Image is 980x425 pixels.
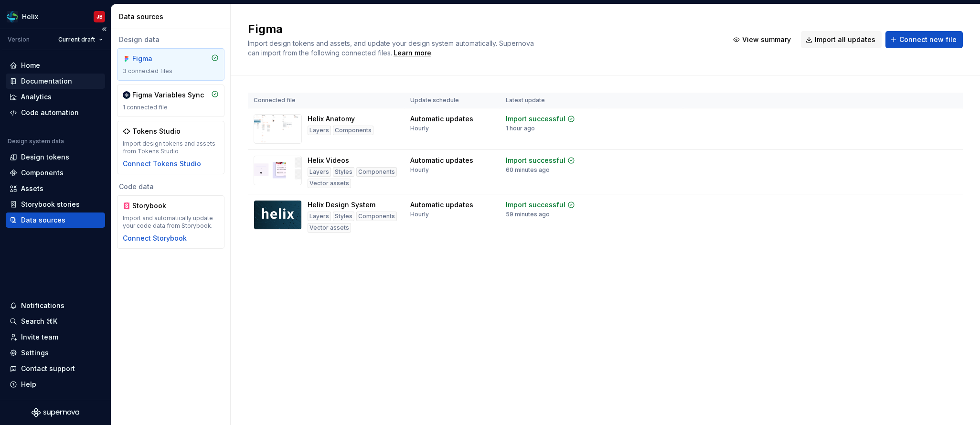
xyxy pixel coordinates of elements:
[410,114,473,124] div: Automatic updates
[132,90,204,100] div: Figma Variables Sync
[405,93,500,108] th: Update schedule
[308,114,355,124] div: Helix Anatomy
[132,201,178,211] div: Storybook
[21,168,64,178] div: Components
[6,149,105,165] a: Design tokens
[885,31,963,48] button: Connect new file
[6,89,105,105] a: Analytics
[123,140,219,155] div: Import design tokens and assets from Tokens Studio
[6,165,105,181] a: Components
[6,181,105,196] a: Assets
[54,33,107,46] button: Current draft
[6,377,105,392] button: Help
[308,212,331,221] div: Layers
[21,108,79,117] div: Code automation
[506,125,535,132] div: 1 hour ago
[506,211,550,218] div: 59 minutes ago
[506,114,565,124] div: Import successful
[123,234,187,243] button: Connect Storybook
[6,361,105,376] button: Contact support
[308,126,331,135] div: Layers
[117,35,224,44] div: Design data
[6,74,105,89] a: Documentation
[123,159,201,169] button: Connect Tokens Studio
[333,167,354,177] div: Styles
[308,179,351,188] div: Vector assets
[728,31,797,48] button: View summary
[21,61,40,70] div: Home
[21,364,75,373] div: Contact support
[21,317,57,326] div: Search ⌘K
[97,22,111,36] button: Collapse sidebar
[356,167,397,177] div: Components
[7,11,18,22] img: f6f21888-ac52-4431-a6ea-009a12e2bf23.png
[117,182,224,191] div: Code data
[392,50,433,57] span: .
[6,298,105,313] button: Notifications
[21,92,52,102] div: Analytics
[308,167,331,177] div: Layers
[21,215,65,225] div: Data sources
[117,195,224,249] a: StorybookImport and automatically update your code data from Storybook.Connect Storybook
[21,200,80,209] div: Storybook stories
[21,184,43,193] div: Assets
[394,48,431,58] a: Learn more
[8,36,30,43] div: Version
[21,76,72,86] div: Documentation
[8,138,64,145] div: Design system data
[6,314,105,329] button: Search ⌘K
[248,93,405,108] th: Connected file
[21,301,64,310] div: Notifications
[132,127,181,136] div: Tokens Studio
[21,348,49,358] div: Settings
[248,39,536,57] span: Import design tokens and assets, and update your design system automatically. Supernova can impor...
[506,166,550,174] div: 60 minutes ago
[6,105,105,120] a: Code automation
[506,156,565,165] div: Import successful
[308,200,375,210] div: Helix Design System
[899,35,957,44] span: Connect new file
[21,332,58,342] div: Invite team
[6,197,105,212] a: Storybook stories
[32,408,79,417] svg: Supernova Logo
[58,36,95,43] span: Current draft
[333,126,373,135] div: Components
[6,329,105,345] a: Invite team
[410,211,429,218] div: Hourly
[308,156,349,165] div: Helix Videos
[6,58,105,73] a: Home
[801,31,882,48] button: Import all updates
[248,21,717,37] h2: Figma
[2,6,109,27] button: HelixJB
[132,54,178,64] div: Figma
[117,85,224,117] a: Figma Variables Sync1 connected file
[500,93,599,108] th: Latest update
[21,152,69,162] div: Design tokens
[22,12,38,21] div: Helix
[21,380,36,389] div: Help
[123,214,219,230] div: Import and automatically update your code data from Storybook.
[506,200,565,210] div: Import successful
[742,35,791,44] span: View summary
[6,345,105,361] a: Settings
[117,121,224,174] a: Tokens StudioImport design tokens and assets from Tokens StudioConnect Tokens Studio
[96,13,103,21] div: JB
[815,35,875,44] span: Import all updates
[410,125,429,132] div: Hourly
[356,212,397,221] div: Components
[333,212,354,221] div: Styles
[117,48,224,81] a: Figma3 connected files
[119,12,226,21] div: Data sources
[410,200,473,210] div: Automatic updates
[6,212,105,228] a: Data sources
[123,104,219,111] div: 1 connected file
[123,67,219,75] div: 3 connected files
[410,166,429,174] div: Hourly
[308,223,351,233] div: Vector assets
[410,156,473,165] div: Automatic updates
